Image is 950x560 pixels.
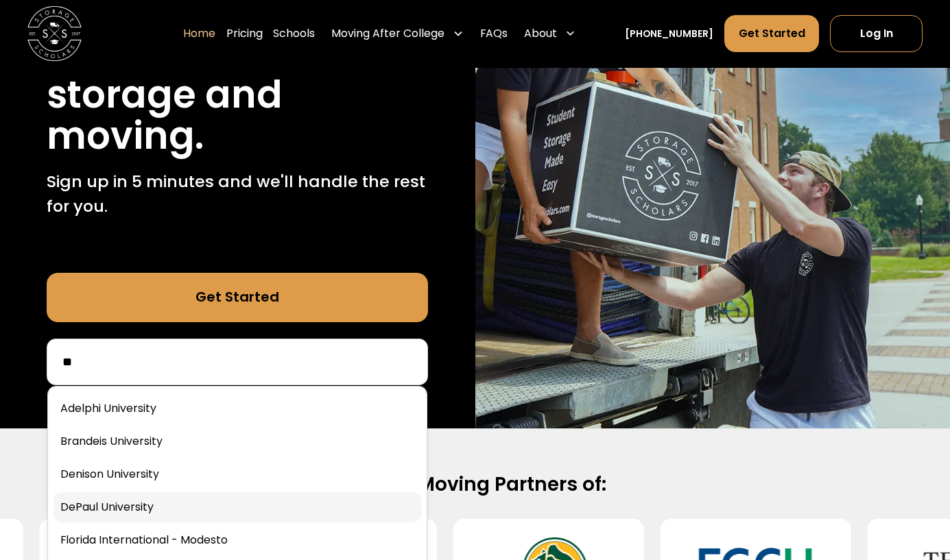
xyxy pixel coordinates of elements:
div: Moving After College [331,26,444,42]
h2: Official Moving Partners of: [47,472,903,497]
a: Home [183,15,215,53]
a: Schools [273,15,315,53]
div: About [524,26,557,42]
img: Storage Scholars main logo [27,7,82,61]
p: Sign up in 5 minutes and we'll handle the rest for you. [47,169,428,218]
div: About [519,15,582,53]
a: Log In [830,16,923,53]
h1: Stress free student storage and moving. [47,32,428,156]
a: [PHONE_NUMBER] [625,27,713,41]
a: Get Started [724,16,820,53]
a: Get Started [47,273,428,321]
a: FAQs [480,15,508,53]
div: Moving After College [326,15,469,53]
a: Pricing [226,15,263,53]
